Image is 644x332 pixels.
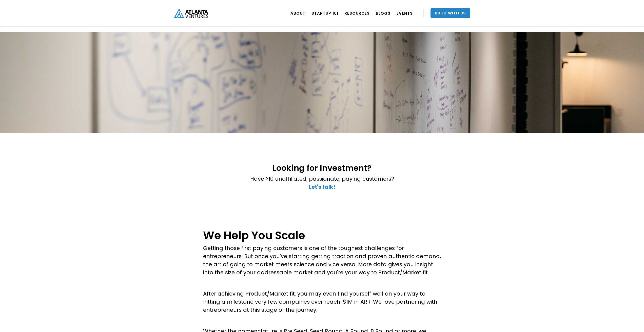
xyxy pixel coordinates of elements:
[250,163,394,172] h2: Looking for Investment?
[431,8,470,18] a: Build With Us
[344,6,370,20] a: RESOURCES
[203,317,441,325] p: ‍
[203,229,441,242] h1: We Help You Scale
[250,175,394,191] p: Have >10 unaffiliated, passionate, paying customers? ‍
[290,6,305,20] a: ABOUT
[203,244,441,277] p: Getting those first paying customers is one of the toughest challenges for entrepreneurs. But onc...
[311,6,338,20] a: Startup 101
[376,6,391,20] a: BLOGS
[203,290,441,314] p: After achieving Product/Market fit, you may even find yourself well on your way to hitting a mile...
[203,279,441,287] p: ‍
[397,6,413,20] a: EVENTS
[309,183,335,191] a: Let's talk!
